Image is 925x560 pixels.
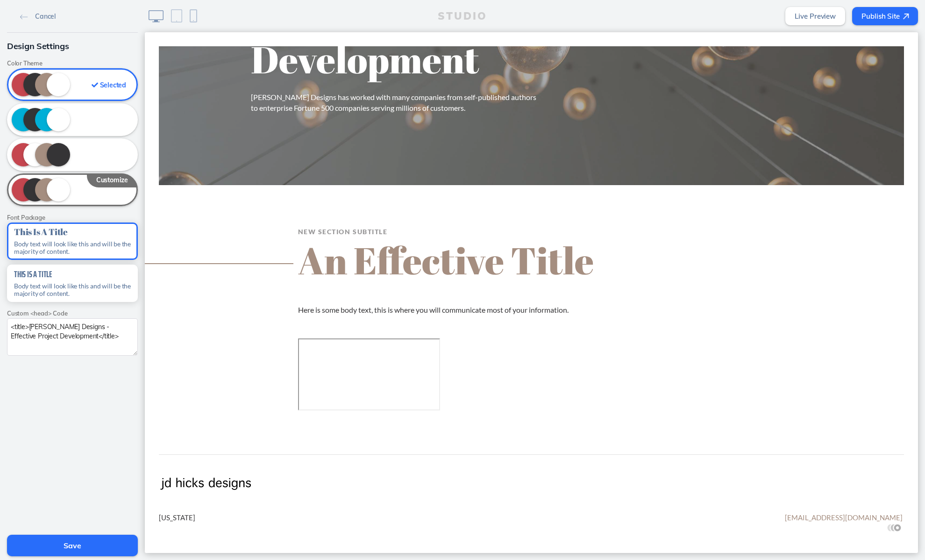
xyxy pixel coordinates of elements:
button: Publish Site [852,7,918,25]
button: Save [7,535,138,556]
label: Font Package [7,214,138,221]
img: icon-tablet@2x.png [171,9,182,22]
label: Custom <head> Code [7,310,138,317]
img: 97538ff6-0b96-4424-8d60-718765bd433d.png [14,437,107,467]
textarea: <title>[PERSON_NAME] Designs - Effective Project Development</title> [7,318,138,356]
div: Selected [92,80,126,90]
img: icon-arrow-ne@2x.png [903,14,909,20]
label: Color Theme [7,60,138,67]
div: This Is A Title [14,269,131,280]
img: icon-desktop@2x.png [149,10,164,22]
div: Body text will look like this and will be the majority of content. [14,282,131,297]
div: Here is some body text, this is where you will communicate most of your information. [153,272,620,283]
img: icon-back-arrow@2x.png [20,14,28,20]
a: Live Preview [785,7,845,25]
a: [EMAIL_ADDRESS][DOMAIN_NAME] [640,481,758,489]
h2: An Effective Title [153,207,620,249]
p: [PERSON_NAME] Designs has worked with many companies from self-published authors to enterprise Fo... [106,59,396,81]
img: icon-phone@2x.png [190,9,197,22]
span: Cancel [35,12,56,21]
h5: New Section Subtitle [153,195,620,204]
p: [US_STATE] [14,481,387,491]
